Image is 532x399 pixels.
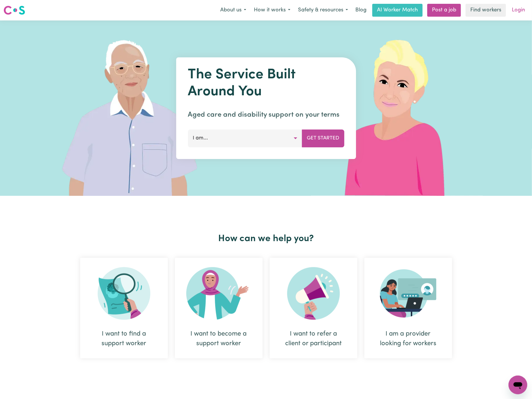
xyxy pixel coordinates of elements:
img: Become Worker [186,267,251,320]
div: I want to refer a client or participant [270,258,357,358]
img: Careseekers logo [4,5,25,15]
a: Careseekers logo [4,4,25,17]
img: Provider [380,267,437,320]
p: Aged care and disability support on your terms [188,110,344,120]
iframe: Button to launch messaging window [509,376,527,394]
div: I am a provider looking for workers [364,258,452,358]
button: I am... [188,129,302,147]
div: I want to find a support worker [80,258,168,358]
div: I want to become a support worker [189,329,249,348]
a: Login [508,4,528,17]
button: Get Started [302,129,344,147]
div: I want to refer a client or participant [284,329,343,348]
div: I am a provider looking for workers [378,329,438,348]
a: Find workers [466,4,506,17]
a: AI Worker Match [372,4,423,17]
button: About us [216,4,250,16]
img: Refer [287,267,340,320]
button: How it works [250,4,294,16]
div: I want to find a support worker [94,329,154,348]
img: Search [98,267,150,320]
a: Blog [352,4,370,17]
h2: How can we help you? [77,233,456,244]
h1: The Service Built Around You [188,67,344,100]
div: I want to become a support worker [175,258,263,358]
a: Post a job [427,4,461,17]
button: Safety & resources [294,4,352,16]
